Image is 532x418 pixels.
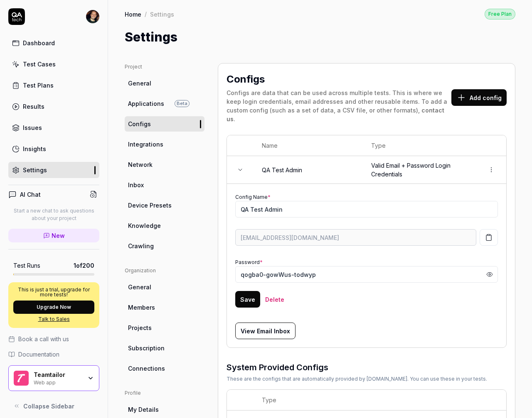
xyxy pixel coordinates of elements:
[23,60,56,68] div: Test Cases
[8,98,99,115] a: Results
[74,261,94,270] span: 1 of 200
[125,177,204,193] a: Inbox
[125,63,204,71] div: Project
[8,229,99,242] a: New
[128,283,151,291] span: General
[227,361,487,374] h3: System Provided Configs
[125,218,204,233] a: Knowledge
[125,238,204,254] a: Crawling
[128,160,153,169] span: Network
[8,207,99,222] p: Start a new chat to ask questions about your project
[13,287,94,297] p: This is just a trial, upgrade for more tests!
[235,194,271,200] label: Config Name
[235,259,263,265] label: Password
[34,379,82,385] div: Web app
[125,28,177,46] h1: Settings
[451,89,507,106] button: Add config
[150,10,174,18] div: Settings
[14,371,29,386] img: Teamtailor Logo
[128,303,155,312] span: Members
[8,398,99,414] button: Collapse Sidebar
[13,301,94,314] button: Upgrade Now
[125,10,141,18] a: Home
[23,166,47,174] div: Settings
[125,137,204,152] a: Integrations
[23,81,54,90] div: Test Plans
[34,371,82,379] div: Teamtailor
[128,79,151,88] span: General
[23,102,44,111] div: Results
[8,335,99,343] a: Book a call with us
[125,76,204,91] a: General
[125,389,204,397] div: Profile
[235,291,260,308] button: Save
[8,35,99,51] a: Dashboard
[125,116,204,132] a: Configs
[125,198,204,213] a: Device Presets
[18,335,69,343] span: Book a call with us
[8,365,99,391] button: Teamtailor LogoTeamtailorWeb app
[125,361,204,376] a: Connections
[128,201,172,210] span: Device Presets
[8,350,99,359] a: Documentation
[13,315,94,323] a: Talk to Sales
[125,340,204,356] a: Subscription
[8,120,99,136] a: Issues
[260,291,289,308] button: Delete
[363,135,476,156] th: Type
[128,221,161,230] span: Knowledge
[52,231,65,240] span: New
[125,300,204,315] a: Members
[128,323,152,332] span: Projects
[254,390,506,411] th: Type
[128,120,151,128] span: Configs
[235,201,498,218] input: My test user
[125,279,204,295] a: General
[128,344,165,352] span: Subscription
[125,267,204,274] div: Organization
[175,100,190,107] span: Beta
[23,123,42,132] div: Issues
[128,242,154,250] span: Crawling
[485,9,515,20] div: Free Plan
[125,402,204,417] a: My Details
[125,96,204,111] a: ApplicationsBeta
[128,99,164,108] span: Applications
[254,135,363,156] th: Name
[227,88,451,123] div: Configs are data that can be used across multiple tests. This is where we keep login credentials,...
[363,156,476,184] td: Valid Email + Password Login Credentials
[480,229,498,246] button: Copy
[227,375,487,383] div: These are the configs that are automatically provided by [DOMAIN_NAME]. You can use these in your...
[254,156,363,184] td: QA Test Admin
[18,350,59,359] span: Documentation
[485,8,515,20] button: Free Plan
[128,405,159,414] span: My Details
[235,323,296,339] button: View Email Inbox
[8,56,99,72] a: Test Cases
[227,72,265,87] h2: Configs
[8,77,99,93] a: Test Plans
[128,181,144,189] span: Inbox
[235,323,498,339] a: View Email Inbox
[128,364,165,373] span: Connections
[23,144,46,153] div: Insights
[8,141,99,157] a: Insights
[125,320,204,335] a: Projects
[23,39,55,47] div: Dashboard
[128,140,163,149] span: Integrations
[125,157,204,172] a: Network
[20,190,41,199] h4: AI Chat
[86,10,99,23] img: 640a12a1-878b-41e2-8de5-7a2ff01656f4.jpg
[8,162,99,178] a: Settings
[13,262,40,269] h5: Test Runs
[145,10,147,18] div: /
[23,402,74,411] span: Collapse Sidebar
